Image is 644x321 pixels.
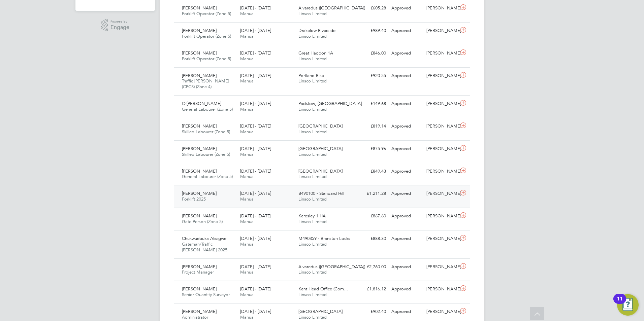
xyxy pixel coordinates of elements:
span: Padstow, [GEOGRAPHIC_DATA] [298,101,362,106]
span: O'[PERSON_NAME] [182,101,221,106]
a: Powered byEngage [101,19,130,32]
div: £149.68 [354,98,389,109]
div: £920.55 [354,70,389,81]
div: £902.40 [354,306,389,317]
span: [DATE] - [DATE] [240,309,271,314]
span: Forklift Operator (Zone 5) [182,11,231,16]
div: £605.28 [354,3,389,14]
span: Forklift Operator (Zone 5) [182,33,231,39]
div: [PERSON_NAME] [424,261,459,273]
span: [PERSON_NAME] [182,50,217,56]
span: Portland Rise [298,73,324,78]
span: [DATE] - [DATE] [240,5,271,11]
span: Gate Person (Zone 5) [182,219,223,224]
div: £2,760.00 [354,261,389,273]
div: [PERSON_NAME] [424,306,459,317]
span: Linsco Limited [298,56,327,62]
span: [DATE] - [DATE] [240,146,271,151]
div: [PERSON_NAME] [424,166,459,177]
span: Chukwuebuka Alisigwe [182,236,226,241]
span: Traffic [PERSON_NAME] (CPCS) (Zone 4) [182,78,229,90]
span: Linsco Limited [298,292,327,297]
span: Forklift 2025 [182,196,206,202]
span: Linsco Limited [298,106,327,112]
span: Linsco Limited [298,219,327,224]
div: Approved [389,3,424,14]
span: Keresley 1 HA [298,213,326,219]
span: Linsco Limited [298,241,327,247]
span: Linsco Limited [298,129,327,135]
span: Powered by [110,19,129,25]
span: Manual [240,174,255,179]
span: Manual [240,196,255,202]
span: Manual [240,129,255,135]
div: [PERSON_NAME] [424,25,459,36]
span: [PERSON_NAME] [182,168,217,174]
span: [PERSON_NAME] [182,190,217,196]
div: Approved [389,284,424,295]
div: Approved [389,70,424,81]
div: [PERSON_NAME] [424,3,459,14]
span: Linsco Limited [298,174,327,179]
div: £846.00 [354,48,389,59]
div: Approved [389,261,424,273]
span: Linsco Limited [298,314,327,320]
span: [DATE] - [DATE] [240,213,271,219]
span: Forklift Operator (Zone 5) [182,56,231,62]
span: Manual [240,269,255,275]
div: Approved [389,143,424,154]
span: [PERSON_NAME] [182,123,217,129]
div: Approved [389,211,424,222]
span: Linsco Limited [298,196,327,202]
span: [GEOGRAPHIC_DATA] [298,146,343,151]
div: [PERSON_NAME] [424,284,459,295]
div: [PERSON_NAME] [424,211,459,222]
span: Linsco Limited [298,78,327,84]
span: [PERSON_NAME] [182,146,217,151]
div: Approved [389,233,424,244]
div: Approved [389,121,424,132]
span: Engage [110,25,129,30]
span: Manual [240,241,255,247]
div: Approved [389,48,424,59]
span: [PERSON_NAME] [182,309,217,314]
span: Manual [240,56,255,62]
div: £875.96 [354,143,389,154]
div: £867.60 [354,211,389,222]
span: Administrator [182,314,208,320]
span: Skilled Labourer (Zone 5) [182,151,230,157]
span: Senior Quantity Surveyor [182,292,230,297]
div: [PERSON_NAME] [424,48,459,59]
span: Drakelow Riverside [298,28,335,33]
div: [PERSON_NAME] [424,98,459,109]
span: Manual [240,33,255,39]
span: Skilled Labourer (Zone 5) [182,129,230,135]
span: Linsco Limited [298,33,327,39]
span: [DATE] - [DATE] [240,190,271,196]
span: [DATE] - [DATE] [240,286,271,292]
span: Great Haddon 1A [298,50,333,56]
span: [DATE] - [DATE] [240,73,271,78]
div: Approved [389,25,424,36]
span: Linsco Limited [298,151,327,157]
div: [PERSON_NAME] [424,188,459,199]
span: General Labourer (Zone 5) [182,106,233,112]
span: [DATE] - [DATE] [240,28,271,33]
span: Kent Head Office (Com… [298,286,348,292]
span: [PERSON_NAME]… [182,73,221,78]
span: [DATE] - [DATE] [240,264,271,270]
div: 11 [617,299,623,308]
span: [DATE] - [DATE] [240,123,271,129]
div: Approved [389,98,424,109]
span: [PERSON_NAME] [182,286,217,292]
div: [PERSON_NAME] [424,143,459,154]
span: General Labourer (Zone 5) [182,174,233,179]
div: £1,816.12 [354,284,389,295]
div: Approved [389,188,424,199]
span: [PERSON_NAME] [182,264,217,270]
span: [PERSON_NAME] [182,5,217,11]
span: Alvaredus ([GEOGRAPHIC_DATA]) [298,5,365,11]
div: £888.30 [354,233,389,244]
span: [DATE] - [DATE] [240,168,271,174]
span: [DATE] - [DATE] [240,236,271,241]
